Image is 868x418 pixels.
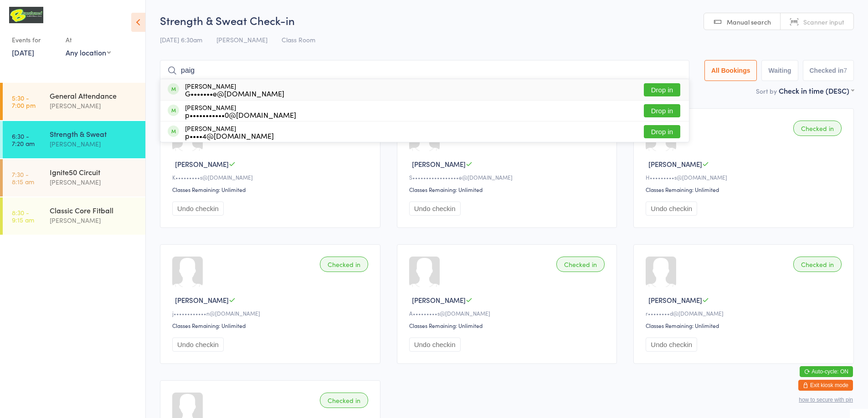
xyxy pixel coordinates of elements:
span: Class Room [282,35,315,44]
span: Manual search [727,17,771,26]
button: Auto-cycle: ON [800,366,853,377]
div: Classic Core Fitball [50,205,138,215]
button: Undo checkin [409,201,461,216]
div: Classes Remaining: Unlimited [172,322,371,329]
div: K•••••••••s@[DOMAIN_NAME] [172,173,371,181]
button: Undo checkin [172,337,224,352]
div: A•••••••••s@[DOMAIN_NAME] [409,309,608,317]
div: Classes Remaining: Unlimited [172,186,371,193]
div: Classes Remaining: Unlimited [409,186,608,193]
button: Undo checkin [646,337,697,352]
a: 5:30 -7:00 pmGeneral Attendance[PERSON_NAME] [3,83,145,120]
div: Checked in [320,257,368,272]
button: Waiting [761,60,798,81]
button: All Bookings [704,60,757,81]
button: Drop in [644,83,680,96]
div: H•••••••••s@[DOMAIN_NAME] [646,173,844,181]
span: Scanner input [803,17,844,26]
span: [PERSON_NAME] [175,295,229,305]
a: 7:30 -8:15 amIgnite50 Circuit[PERSON_NAME] [3,159,145,196]
a: 6:30 -7:20 amStrength & Sweat[PERSON_NAME] [3,121,145,158]
div: Checked in [556,257,605,272]
button: Drop in [644,104,680,117]
a: 8:30 -9:15 amClassic Core Fitball[PERSON_NAME] [3,197,145,235]
time: 5:30 - 7:00 pm [12,94,36,109]
div: p•••••••••••0@[DOMAIN_NAME] [185,111,296,118]
span: [PERSON_NAME] [648,295,702,305]
span: [PERSON_NAME] [175,159,229,169]
span: [DATE] 6:30am [160,35,202,44]
div: Events for [12,32,56,47]
button: Checked in7 [803,60,854,81]
div: r••••••••d@[DOMAIN_NAME] [646,309,844,317]
span: [PERSON_NAME] [216,35,267,44]
div: p••••4@[DOMAIN_NAME] [185,132,274,139]
img: B Transformed Gym [9,7,43,23]
div: Checked in [793,121,842,136]
time: 6:30 - 7:20 am [12,132,35,147]
div: Check in time (DESC) [779,86,854,96]
div: [PERSON_NAME] [185,104,296,118]
label: Sort by [756,86,777,96]
button: Exit kiosk mode [798,380,853,391]
div: 7 [843,67,847,74]
div: [PERSON_NAME] [185,125,274,139]
h2: Strength & Sweat Check-in [160,13,854,28]
div: General Attendance [50,91,138,101]
time: 8:30 - 9:15 am [12,209,34,223]
span: [PERSON_NAME] [412,159,466,169]
div: S•••••••••••••••••e@[DOMAIN_NAME] [409,173,608,181]
div: [PERSON_NAME] [185,82,284,97]
div: Classes Remaining: Unlimited [409,322,608,329]
div: [PERSON_NAME] [50,177,138,187]
span: [PERSON_NAME] [412,295,466,305]
div: [PERSON_NAME] [50,215,138,226]
button: Undo checkin [646,201,697,216]
div: [PERSON_NAME] [50,101,138,111]
div: Strength & Sweat [50,129,138,139]
div: j••••••••••••n@[DOMAIN_NAME] [172,309,371,317]
input: Search [160,60,689,81]
span: [PERSON_NAME] [648,159,702,169]
div: Ignite50 Circuit [50,167,138,177]
div: [PERSON_NAME] [50,139,138,149]
button: Drop in [644,125,680,138]
div: Checked in [793,257,842,272]
div: Any location [66,47,111,57]
div: Classes Remaining: Unlimited [646,322,844,329]
div: At [66,32,111,47]
button: Undo checkin [172,201,224,216]
button: Undo checkin [409,337,461,352]
div: Classes Remaining: Unlimited [646,186,844,193]
div: Checked in [320,393,368,408]
a: [DATE] [12,47,34,57]
time: 7:30 - 8:15 am [12,171,34,185]
div: G•••••••e@[DOMAIN_NAME] [185,90,284,97]
button: how to secure with pin [799,397,853,403]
